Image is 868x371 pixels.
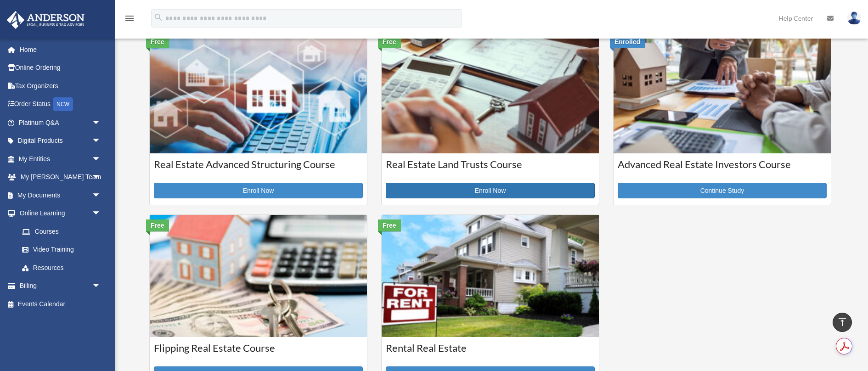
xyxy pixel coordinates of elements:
[378,219,401,231] div: Free
[92,150,110,169] span: arrow_drop_down
[6,277,115,295] a: Billingarrow_drop_down
[610,36,645,48] div: Enrolled
[146,219,169,231] div: Free
[833,313,852,332] a: vertical_align_top
[6,77,115,95] a: Tax Organizers
[837,316,848,327] i: vertical_align_top
[92,186,110,205] span: arrow_drop_down
[6,59,115,77] a: Online Ordering
[154,183,363,198] a: Enroll Now
[6,168,115,186] a: My [PERSON_NAME] Teamarrow_drop_down
[618,157,827,180] h3: Advanced Real Estate Investors Course
[6,132,115,150] a: Digital Productsarrow_drop_down
[154,341,363,364] h3: Flipping Real Estate Course
[6,113,115,132] a: Platinum Q&Aarrow_drop_down
[386,183,595,198] a: Enroll Now
[92,277,110,296] span: arrow_drop_down
[124,16,135,24] a: menu
[124,13,135,24] i: menu
[92,113,110,132] span: arrow_drop_down
[378,36,401,48] div: Free
[6,186,115,204] a: My Documentsarrow_drop_down
[6,295,115,313] a: Events Calendar
[13,222,110,241] a: Courses
[13,241,115,259] a: Video Training
[153,12,163,22] i: search
[6,204,115,223] a: Online Learningarrow_drop_down
[53,97,73,111] div: NEW
[847,11,861,25] img: User Pic
[13,259,115,277] a: Resources
[386,341,595,364] h3: Rental Real Estate
[146,36,169,48] div: Free
[6,40,115,59] a: Home
[386,157,595,180] h3: Real Estate Land Trusts Course
[92,168,110,187] span: arrow_drop_down
[154,157,363,180] h3: Real Estate Advanced Structuring Course
[92,204,110,223] span: arrow_drop_down
[92,132,110,151] span: arrow_drop_down
[6,95,115,114] a: Order StatusNEW
[6,150,115,168] a: My Entitiesarrow_drop_down
[4,11,87,29] img: Anderson Advisors Platinum Portal
[618,183,827,198] a: Continue Study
